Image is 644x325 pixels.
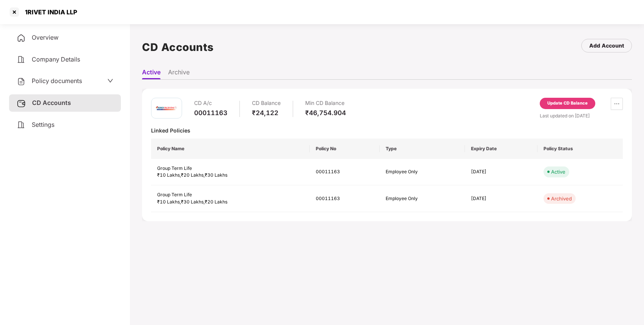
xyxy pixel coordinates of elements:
[611,98,623,110] button: ellipsis
[32,77,82,85] span: Policy documents
[305,98,346,109] div: Min CD Balance
[465,139,538,159] th: Expiry Date
[194,109,227,117] div: 00011163
[32,99,71,106] span: CD Accounts
[252,98,281,109] div: CD Balance
[155,97,178,120] img: iciciprud.png
[32,34,59,41] span: Overview
[205,172,227,178] span: ₹30 Lakhs
[157,199,181,205] span: ₹10 Lakhs ,
[32,55,80,63] span: Company Details
[310,139,380,159] th: Policy No
[157,191,304,199] div: Group Term Life
[540,112,623,119] div: Last updated on [DATE]
[17,55,26,64] img: svg+xml;base64,PHN2ZyB4bWxucz0iaHR0cDovL3d3dy53My5vcmcvMjAwMC9zdmciIHdpZHRoPSIyNCIgaGVpZ2h0PSIyNC...
[142,39,214,55] h1: CD Accounts
[465,159,538,186] td: [DATE]
[551,195,572,202] div: Archived
[386,168,459,176] div: Employee Only
[157,165,304,172] div: Group Term Life
[17,99,26,108] img: svg+xml;base64,PHN2ZyB3aWR0aD0iMjUiIGhlaWdodD0iMjQiIHZpZXdCb3g9IjAgMCAyNSAyNCIgZmlsbD0ibm9uZSIgeG...
[151,139,310,159] th: Policy Name
[17,77,26,86] img: svg+xml;base64,PHN2ZyB4bWxucz0iaHR0cDovL3d3dy53My5vcmcvMjAwMC9zdmciIHdpZHRoPSIyNCIgaGVpZ2h0PSIyNC...
[17,120,26,129] img: svg+xml;base64,PHN2ZyB4bWxucz0iaHR0cDovL3d3dy53My5vcmcvMjAwMC9zdmciIHdpZHRoPSIyNCIgaGVpZ2h0PSIyNC...
[386,195,459,202] div: Employee Only
[205,199,227,205] span: ₹20 Lakhs
[157,172,181,178] span: ₹10 Lakhs ,
[305,109,346,117] div: ₹46,754.904
[380,139,465,159] th: Type
[537,139,623,159] th: Policy Status
[551,168,565,176] div: Active
[20,8,77,16] div: 1RIVET INDIA LLP
[17,34,26,43] img: svg+xml;base64,PHN2ZyB4bWxucz0iaHR0cDovL3d3dy53My5vcmcvMjAwMC9zdmciIHdpZHRoPSIyNCIgaGVpZ2h0PSIyNC...
[589,42,624,50] div: Add Account
[181,172,205,178] span: ₹20 Lakhs ,
[194,98,227,109] div: CD A/c
[252,109,281,117] div: ₹24,122
[310,185,380,212] td: 00011163
[611,101,622,107] span: ellipsis
[310,159,380,186] td: 00011163
[547,100,588,107] div: Update CD Balance
[107,78,113,84] span: down
[181,199,205,205] span: ₹30 Lakhs ,
[151,127,623,134] div: Linked Policies
[465,185,538,212] td: [DATE]
[168,68,190,79] li: Archive
[142,68,161,79] li: Active
[32,121,54,128] span: Settings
